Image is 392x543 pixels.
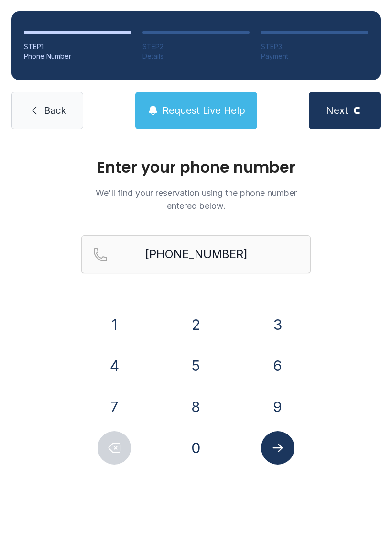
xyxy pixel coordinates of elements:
[261,42,368,52] div: STEP 3
[81,235,311,273] input: Reservation phone number
[179,308,213,341] button: 2
[98,349,131,382] button: 4
[261,308,294,341] button: 3
[326,104,348,117] span: Next
[179,431,213,465] button: 0
[261,390,294,424] button: 9
[142,52,250,61] div: Details
[98,390,131,424] button: 7
[261,52,368,61] div: Payment
[98,431,131,465] button: Delete number
[81,186,311,212] p: We'll find your reservation using the phone number entered below.
[81,160,311,175] h1: Enter your phone number
[44,104,66,117] span: Back
[24,52,131,61] div: Phone Number
[98,308,131,341] button: 1
[24,42,131,52] div: STEP 1
[142,42,250,52] div: STEP 2
[261,349,294,382] button: 6
[179,390,213,424] button: 8
[261,431,294,465] button: Submit lookup form
[179,349,213,382] button: 5
[163,104,245,117] span: Request Live Help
